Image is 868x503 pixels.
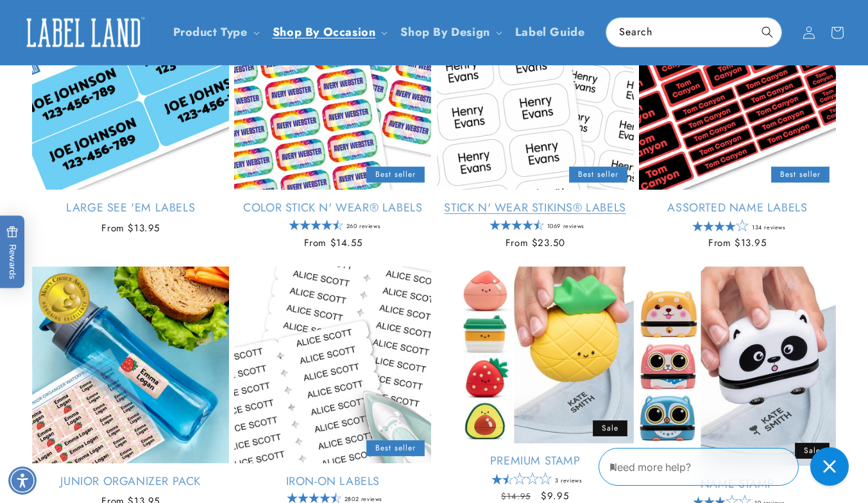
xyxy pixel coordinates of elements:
a: Name Stamp [639,477,836,491]
a: Premium Stamp [437,454,634,468]
a: Junior Organizer Pack [32,474,229,489]
img: Label Land [19,13,148,53]
summary: Shop By Occasion [265,17,393,47]
a: Shop By Design [400,24,489,40]
span: Label Guide [515,25,585,40]
a: Iron-On Labels [234,474,431,489]
button: Search [753,18,781,46]
a: Product Type [173,24,248,40]
summary: Shop By Design [393,17,507,47]
a: Large See 'em Labels [32,201,229,215]
a: Label Land [15,8,153,57]
summary: Product Type [166,17,265,47]
iframe: Sign Up via Text for Offers [10,400,162,439]
span: Shop By Occasion [273,25,376,40]
a: Stick N' Wear Stikins® Labels [437,201,634,215]
div: Accessibility Menu [8,466,37,495]
a: Assorted Name Labels [639,201,836,215]
a: Color Stick N' Wear® Labels [234,201,431,215]
iframe: Gorgias Floating Chat [599,443,855,490]
a: Label Guide [507,17,593,47]
span: Rewards [6,226,19,279]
